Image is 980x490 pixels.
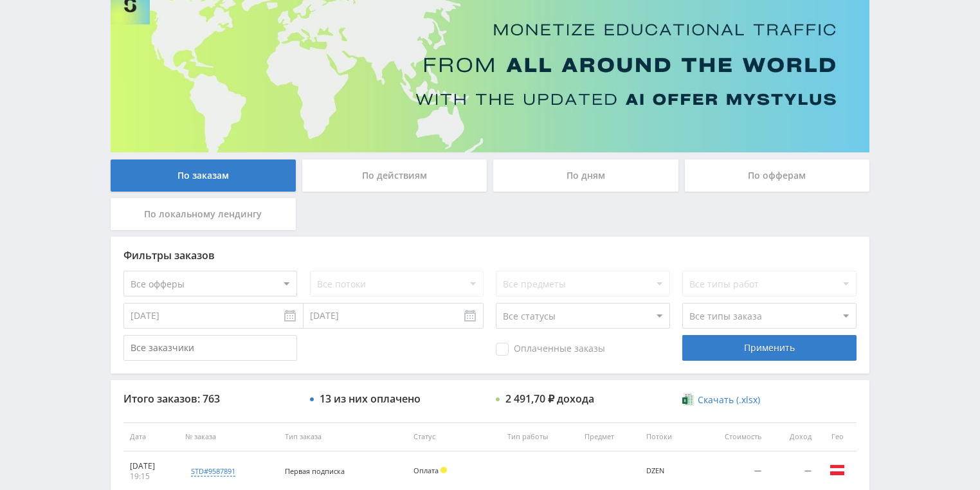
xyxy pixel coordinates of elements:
input: Все заказчики [123,335,297,361]
span: Первая подписка [285,466,345,476]
span: Скачать (.xlsx) [698,395,760,405]
th: № заказа [179,422,278,451]
div: По локальному лендингу [111,198,296,230]
div: Применить [682,335,856,361]
img: aut.png [830,462,845,478]
div: Фильтры заказов [123,250,857,261]
div: По действиям [302,159,487,192]
div: 2 491,70 ₽ дохода [505,393,594,404]
div: По дням [493,159,678,192]
span: Оплата [413,466,439,475]
th: Предмет [578,422,640,451]
div: Итого заказов: 763 [123,393,297,404]
th: Тип работы [501,422,578,451]
th: Тип заказа [278,422,407,451]
img: xlsx [682,393,693,406]
div: [DATE] [130,461,172,471]
th: Стоимость [696,422,768,451]
th: Доход [768,422,818,451]
th: Статус [407,422,501,451]
span: Холд [440,467,447,473]
th: Гео [818,422,857,451]
th: Дата [123,422,179,451]
div: DZEN [646,467,689,475]
th: Потоки [640,422,696,451]
div: По офферам [685,159,870,192]
span: Оплаченные заказы [496,343,605,356]
div: std#9587891 [191,466,235,476]
a: Скачать (.xlsx) [682,394,759,406]
div: 19:15 [130,471,172,482]
div: 13 из них оплачено [320,393,421,404]
div: По заказам [111,159,296,192]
